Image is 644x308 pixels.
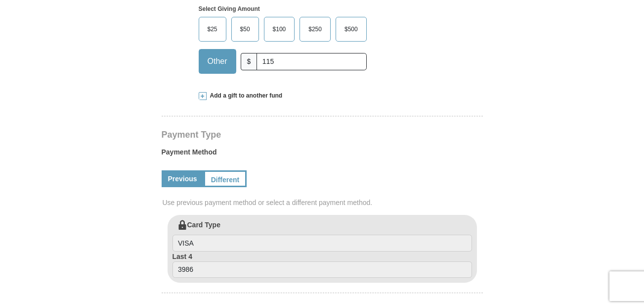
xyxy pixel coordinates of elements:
[257,53,366,70] input: Other Amount
[172,252,472,278] label: Last 4
[303,22,327,37] span: $250
[203,22,222,37] span: $25
[162,147,483,162] label: Payment Method
[207,92,283,100] span: Add a gift to another fund
[172,261,472,278] input: Last 4
[268,22,291,37] span: $100
[172,235,472,252] input: Card Type
[203,54,232,69] span: Other
[162,170,204,187] a: Previous
[199,5,260,12] strong: Select Giving Amount
[235,22,255,37] span: $50
[162,131,483,139] h4: Payment Type
[172,220,472,252] label: Card Type
[163,198,484,207] span: Use previous payment method or select a different payment method.
[340,22,363,37] span: $500
[241,53,258,70] span: $
[204,170,247,187] a: Different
